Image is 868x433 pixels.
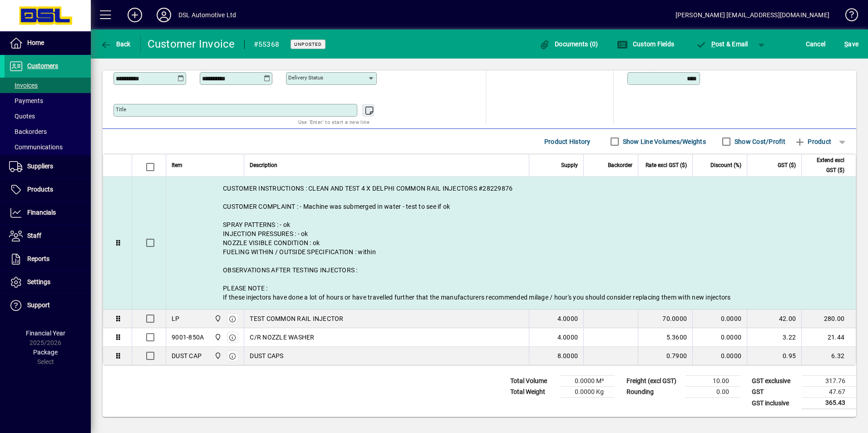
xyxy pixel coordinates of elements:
[116,106,126,113] mat-label: Title
[621,137,706,146] label: Show Line Volumes/Weights
[5,248,91,271] a: Reports
[557,351,578,360] span: 8.0000
[842,36,861,52] button: Save
[27,209,56,216] span: Financials
[557,333,578,342] span: 4.0000
[692,310,747,328] td: 0.0000
[794,134,831,149] span: Product
[5,108,91,124] a: Quotes
[560,376,615,387] td: 0.0000 M³
[838,2,857,31] a: Knowledge Base
[288,74,323,81] mat-label: Delivery status
[561,160,578,170] span: Supply
[5,294,91,317] a: Support
[807,155,844,175] span: Extend excl GST ($)
[172,314,180,323] div: LP
[212,351,222,361] span: Central
[710,160,741,170] span: Discount (%)
[178,8,236,22] div: DSL Automotive Ltd
[250,314,343,323] span: TEST COMMON RAIL INJECTOR
[100,40,131,48] span: Back
[506,376,560,387] td: Total Volume
[172,351,202,360] div: DUST CAP
[844,40,848,48] span: S
[9,128,47,135] span: Backorders
[27,232,41,239] span: Staff
[506,387,560,398] td: Total Weight
[539,40,598,48] span: Documents (0)
[544,134,591,149] span: Product History
[692,347,747,365] td: 0.0000
[778,160,796,170] span: GST ($)
[250,351,283,360] span: DUST CAPS
[9,97,43,104] span: Payments
[615,36,676,52] button: Custom Fields
[644,314,687,323] div: 70.0000
[5,271,91,294] a: Settings
[294,41,322,47] span: Unposted
[27,162,53,170] span: Suppliers
[747,398,802,409] td: GST inclusive
[801,347,856,365] td: 6.32
[802,376,856,387] td: 317.76
[711,40,715,48] span: P
[5,139,91,155] a: Communications
[557,314,578,323] span: 4.0000
[844,37,858,51] span: ave
[254,37,280,52] div: #55368
[120,7,149,23] button: Add
[212,332,222,342] span: Central
[5,93,91,108] a: Payments
[250,160,277,170] span: Description
[33,349,58,356] span: Package
[27,62,58,69] span: Customers
[686,376,740,387] td: 10.00
[5,78,91,93] a: Invoices
[172,160,182,170] span: Item
[617,40,674,48] span: Custom Fields
[149,7,178,23] button: Profile
[9,143,63,151] span: Communications
[5,202,91,224] a: Financials
[27,278,50,285] span: Settings
[27,39,44,46] span: Home
[5,225,91,247] a: Staff
[27,301,50,309] span: Support
[172,333,204,342] div: 9001-850A
[608,160,632,170] span: Backorder
[801,310,856,328] td: 280.00
[692,328,747,347] td: 0.0000
[802,387,856,398] td: 47.67
[5,178,91,201] a: Products
[747,328,801,347] td: 3.22
[537,36,601,52] button: Documents (0)
[804,36,828,52] button: Cancel
[747,310,801,328] td: 42.00
[560,387,615,398] td: 0.0000 Kg
[166,177,856,309] div: CUSTOMER INSTRUCTIONS : CLEAN AND TEST 4 X DELPHI COMMON RAIL INJECTORS #28229876 CUSTOMER COMPLA...
[747,376,802,387] td: GST exclusive
[747,387,802,398] td: GST
[5,32,91,54] a: Home
[644,351,687,360] div: 0.7900
[676,8,829,22] div: [PERSON_NAME] [EMAIL_ADDRESS][DOMAIN_NAME]
[733,137,785,146] label: Show Cost/Profit
[27,186,53,193] span: Products
[644,333,687,342] div: 5.3600
[5,155,91,178] a: Suppliers
[646,160,687,170] span: Rate excl GST ($)
[801,328,856,347] td: 21.44
[5,124,91,139] a: Backorders
[802,398,856,409] td: 365.43
[9,82,38,89] span: Invoices
[541,133,594,150] button: Product History
[212,314,222,324] span: Central
[691,36,753,52] button: Post & Email
[26,330,65,337] span: Financial Year
[686,387,740,398] td: 0.00
[148,37,235,51] div: Customer Invoice
[91,36,141,52] app-page-header-button: Back
[622,387,686,398] td: Rounding
[622,376,686,387] td: Freight (excl GST)
[747,347,801,365] td: 0.95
